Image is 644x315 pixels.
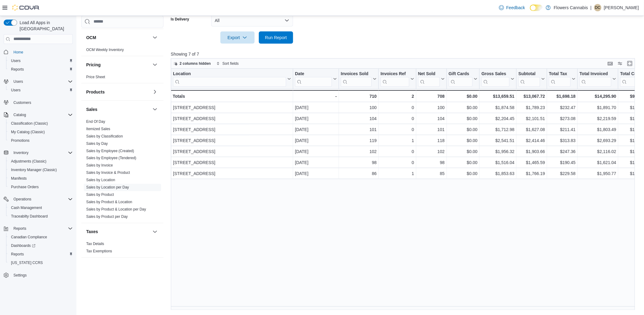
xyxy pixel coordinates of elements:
[86,61,101,68] h3: Pricing
[86,229,98,235] h3: Taxes
[6,157,75,166] button: Adjustments (Classic)
[9,233,50,241] a: Canadian Compliance
[418,137,445,144] div: 118
[549,71,576,86] button: Total Tax
[295,159,337,166] div: [DATE]
[81,240,164,257] div: Taxes
[6,86,75,94] button: Users
[341,126,377,133] div: 101
[86,119,105,124] span: End Of Day
[381,93,414,100] div: 2
[86,89,150,95] button: Products
[381,71,414,86] button: Invoices Ref
[481,115,514,122] div: $2,204.45
[295,126,337,133] div: [DATE]
[448,71,477,86] button: Gift Cards
[295,71,337,86] button: Date
[86,185,129,190] span: Sales by Location per Day
[549,126,576,133] div: $211.41
[86,134,123,138] span: Sales by Classification
[13,112,26,117] span: Catalog
[616,60,624,67] button: Display options
[11,260,43,265] span: [US_STATE] CCRS
[86,34,150,40] button: OCM
[549,170,576,177] div: $229.58
[86,47,124,52] a: OCM Weekly Inventory
[1,98,75,107] button: Customers
[173,104,291,111] div: [STREET_ADDRESS]
[295,115,337,122] div: [DATE]
[449,159,478,166] div: $0.00
[86,89,105,95] h3: Products
[1,271,75,280] button: Settings
[9,57,23,64] a: Users
[481,170,514,177] div: $1,853.63
[554,4,588,11] p: Flowers Cannabis
[418,170,445,177] div: 85
[6,57,75,65] button: Users
[173,71,286,86] div: Location
[518,71,545,86] button: Subtotal
[607,60,614,67] button: Keyboard shortcuts
[418,71,440,86] div: Net Sold
[381,170,414,177] div: 1
[481,71,510,86] div: Gross Sales
[86,170,130,175] span: Sales by Invoice & Product
[381,148,414,155] div: 0
[17,20,73,32] span: Load All Apps in [GEOGRAPHIC_DATA]
[86,200,132,204] a: Sales by Product & Location
[173,71,291,86] button: Location
[11,272,29,279] a: Settings
[6,136,75,145] button: Promotions
[11,121,48,126] span: Classification (Classic)
[9,204,73,211] span: Cash Management
[9,120,73,127] span: Classification (Classic)
[13,273,27,278] span: Settings
[9,158,49,165] a: Adjustments (Classic)
[481,71,510,77] div: Gross Sales
[11,167,57,172] span: Inventory Manager (Classic)
[86,214,128,219] a: Sales by Product per Day
[381,71,409,77] div: Invoices Ref
[9,213,50,220] a: Traceabilty Dashboard
[481,137,514,144] div: $2,541.51
[13,150,28,155] span: Inventory
[449,126,478,133] div: $0.00
[173,115,291,122] div: [STREET_ADDRESS]
[86,148,134,153] span: Sales by Employee (Created)
[11,99,73,106] span: Customers
[9,183,41,191] a: Purchase Orders
[594,4,602,11] div: Dikshant Chauhan
[1,48,75,57] button: Home
[549,148,576,155] div: $247.36
[9,128,73,136] span: My Catalog (Classic)
[481,104,514,111] div: $1,874.58
[6,65,75,74] button: Reports
[11,225,29,232] button: Reports
[11,130,45,134] span: My Catalog (Classic)
[173,71,286,77] div: Location
[549,115,576,122] div: $273.08
[11,138,30,143] span: Promotions
[151,34,159,41] button: OCM
[448,93,477,100] div: $0.00
[151,88,159,95] button: Products
[341,137,377,144] div: 119
[265,35,287,41] span: Run Report
[9,86,73,94] span: Users
[13,50,23,55] span: Home
[11,48,73,56] span: Home
[11,176,27,181] span: Manifests
[481,148,514,155] div: $1,956.32
[418,148,445,155] div: 102
[180,61,211,66] span: 2 columns hidden
[1,224,75,233] button: Reports
[518,159,545,166] div: $1,465.59
[381,71,409,86] div: Invoices Ref
[9,175,29,182] a: Manifests
[418,159,445,166] div: 98
[86,141,108,146] span: Sales by Day
[9,233,73,241] span: Canadian Compliance
[9,242,73,249] span: Dashboards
